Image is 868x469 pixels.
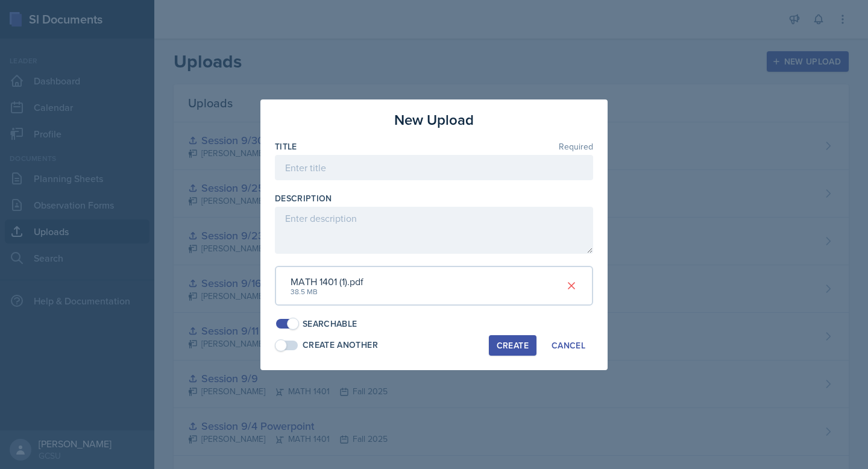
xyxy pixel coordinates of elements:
div: Create Another [303,339,378,351]
span: Required [559,142,593,151]
button: Cancel [544,335,593,356]
button: Create [489,335,536,356]
div: Cancel [552,341,585,350]
div: 38.5 MB [291,286,363,297]
h3: New Upload [394,109,474,131]
label: Description [275,192,332,204]
input: Enter title [275,155,593,180]
div: MATH 1401 (1).pdf [291,274,363,289]
div: Create [497,341,529,350]
label: Title [275,140,297,153]
div: Searchable [303,318,357,330]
